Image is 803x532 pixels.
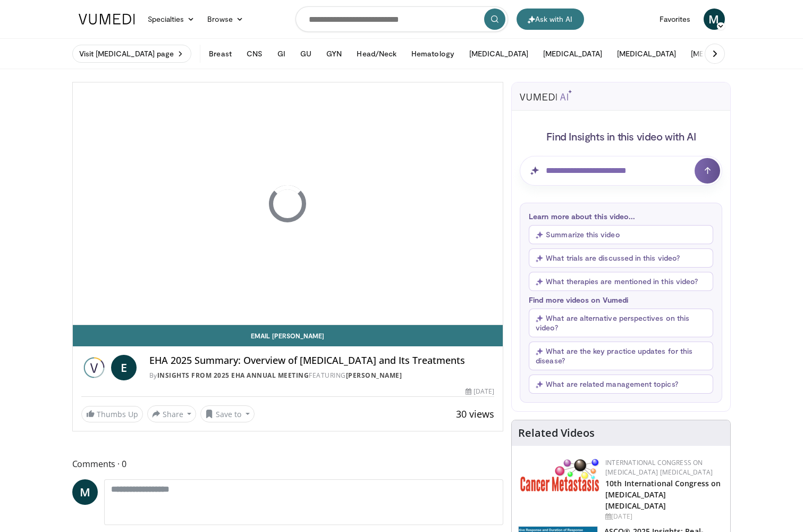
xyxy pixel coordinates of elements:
[73,325,503,346] a: Email [PERSON_NAME]
[529,309,713,337] button: What are alternative perspectives on this video?
[240,43,269,64] button: CNS
[79,14,135,24] img: VuMedi Logo
[529,375,713,394] button: What are related management topics?
[346,371,402,380] a: [PERSON_NAME]
[704,9,725,30] a: M
[653,9,697,30] a: Favorites
[111,355,137,380] a: E
[81,406,143,422] a: Thumbs Up
[271,43,292,64] button: GI
[529,225,713,244] button: Summarize this video
[605,512,722,521] div: [DATE]
[294,43,318,64] button: GU
[157,371,309,380] a: Insights from 2025 EHA Annual Meeting
[147,405,197,422] button: Share
[684,43,756,64] button: [MEDICAL_DATA]
[520,90,572,101] img: vumedi-ai-logo.svg
[350,43,403,64] button: Head/Neck
[520,129,722,143] h4: Find Insights in this video with AI
[200,405,255,422] button: Save to
[73,82,503,325] video-js: Video Player
[605,458,713,477] a: International Congress on [MEDICAL_DATA] [MEDICAL_DATA]
[529,248,713,268] button: What trials are discussed in this video?
[605,478,721,511] a: 10th International Congress on [MEDICAL_DATA] [MEDICAL_DATA]
[456,408,494,420] span: 30 views
[149,355,495,367] h4: EHA 2025 Summary: Overview of [MEDICAL_DATA] and Its Treatments
[141,9,201,30] a: Specialties
[529,212,713,221] p: Learn more about this video...
[529,342,713,370] button: What are the key practice updates for this disease?
[320,43,348,64] button: GYN
[520,156,722,186] input: Question for AI
[518,427,595,439] h4: Related Videos
[463,43,535,64] button: [MEDICAL_DATA]
[611,43,682,64] button: [MEDICAL_DATA]
[81,355,107,380] img: Insights from 2025 EHA Annual Meeting
[537,43,608,64] button: [MEDICAL_DATA]
[405,43,461,64] button: Hematology
[201,9,250,30] a: Browse
[529,272,713,291] button: What therapies are mentioned in this video?
[72,457,504,471] span: Comments 0
[517,9,584,30] button: Ask with AI
[466,387,494,396] div: [DATE]
[295,6,508,32] input: Search topics, interventions
[149,371,495,380] div: By FEATURING
[202,43,238,64] button: Breast
[529,295,713,304] p: Find more videos on Vumedi
[520,458,600,492] img: 6ff8bc22-9509-4454-a4f8-ac79dd3b8976.png.150x105_q85_autocrop_double_scale_upscale_version-0.2.png
[72,479,98,505] a: M
[72,45,192,63] a: Visit [MEDICAL_DATA] page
